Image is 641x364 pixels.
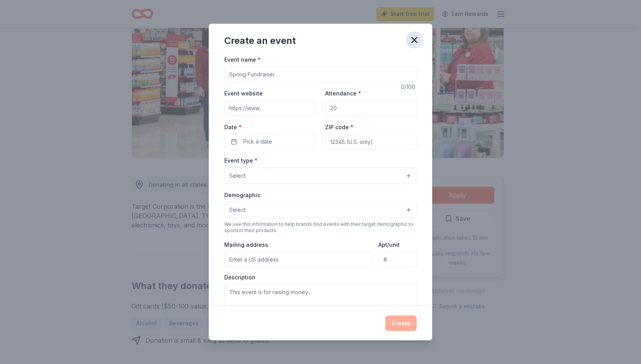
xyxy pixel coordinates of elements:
[378,252,417,267] input: #
[224,202,417,218] button: Select
[224,101,316,116] input: https://www...
[224,157,258,165] label: Event type
[224,191,260,199] label: Demographic
[378,241,400,249] label: Apt/unit
[224,123,316,131] label: Date
[224,90,263,97] label: Event website
[224,252,372,267] input: Enter a US address
[224,67,417,82] input: Spring Fundraiser
[325,101,417,116] input: 20
[229,205,246,215] span: Select
[224,274,255,281] label: Description
[325,123,353,131] label: ZIP code
[224,56,261,64] label: Event name
[325,90,361,97] label: Attendance
[224,221,417,234] div: We use this information to help brands find events with their target demographic to sponsor their...
[224,241,268,249] label: Mailing address
[224,134,316,149] button: Pick a date
[229,171,246,180] span: Select
[401,82,417,92] div: 0 /100
[325,134,417,149] input: 12345 (U.S. only)
[224,168,417,184] button: Select
[224,35,296,47] div: Create an event
[243,137,272,146] span: Pick a date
